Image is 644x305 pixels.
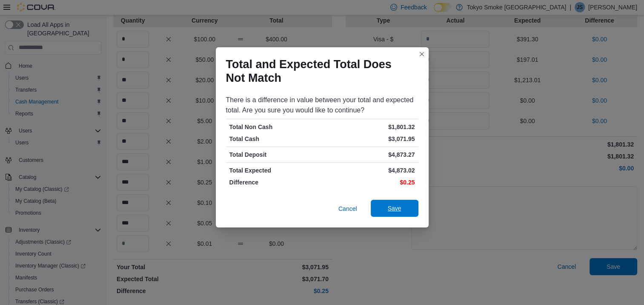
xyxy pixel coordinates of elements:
p: $0.25 [324,178,415,187]
button: Cancel [335,200,361,217]
h1: Total and Expected Total Does Not Match [226,58,412,85]
p: Difference [229,178,321,187]
button: Save [371,200,418,217]
p: $1,801.32 [324,123,415,131]
span: Save [388,204,401,213]
div: There is a difference in value between your total and expected total. Are you sure you would like... [226,95,418,115]
p: $3,071.95 [324,135,415,143]
p: Total Deposit [229,150,321,159]
p: Total Expected [229,166,321,175]
p: $4,873.27 [324,150,415,159]
p: Total Cash [229,135,321,143]
button: Closes this modal window [417,49,427,59]
span: Cancel [338,204,357,213]
p: Total Non Cash [229,123,321,131]
p: $4,873.02 [324,166,415,175]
